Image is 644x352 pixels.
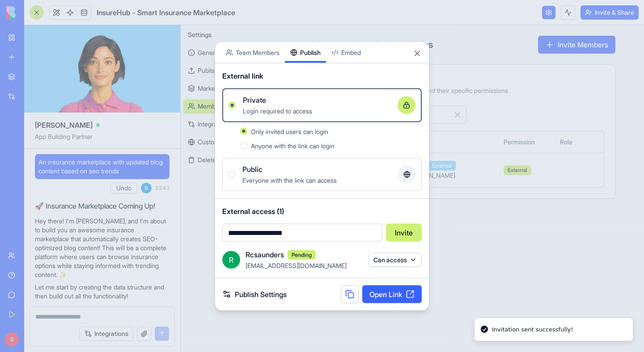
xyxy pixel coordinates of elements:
button: Publish [285,42,326,63]
span: Only invited users can login [251,128,328,135]
span: Login required to access [243,107,312,115]
span: [EMAIL_ADDRESS][DOMAIN_NAME] [246,262,347,269]
button: Close [413,49,422,58]
button: Anyone with the link can login [240,142,247,149]
button: Embed [326,42,366,63]
button: PublicEveryone with the link can access [228,171,235,178]
button: Can access [369,252,422,267]
a: Publish Settings [222,289,287,300]
span: Anyone with the link can login [251,142,335,150]
span: Everyone with the link can access [242,176,337,184]
span: Pending [288,250,316,260]
button: Invite [386,224,422,242]
button: Team Members [220,42,285,63]
button: Only invited users can login [240,128,247,135]
a: Open Link [362,285,422,303]
span: Rcsaunders [246,249,284,260]
span: External link [222,71,263,81]
button: PrivateLogin required to access [229,102,236,109]
span: External access (1) [222,206,422,217]
span: Private [243,95,266,105]
span: R [222,251,240,268]
span: Public [242,164,263,175]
